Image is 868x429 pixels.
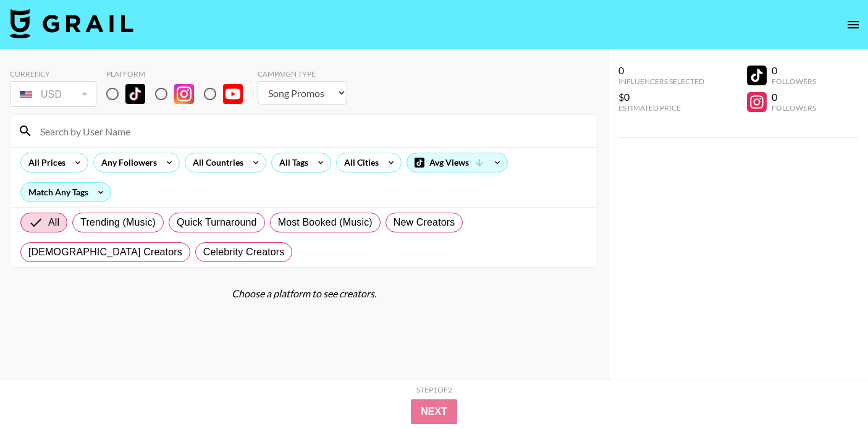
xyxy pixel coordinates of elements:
[223,84,243,104] img: YouTube
[177,215,257,230] span: Quick Turnaround
[337,153,381,172] div: All Cities
[772,91,816,103] div: 0
[618,64,704,77] div: 0
[174,84,194,104] img: Instagram
[772,103,816,113] div: Followers
[33,121,590,141] input: Search by User Name
[841,12,866,37] button: open drawer
[618,103,704,113] div: Estimated Price
[10,9,133,38] img: Grail Talent
[407,153,507,172] div: Avg Views
[416,385,452,394] div: Step 1 of 2
[21,183,111,202] div: Match Any Tags
[21,153,68,172] div: All Prices
[48,215,59,230] span: All
[618,77,704,86] div: Influencers Selected
[10,287,598,300] div: Choose a platform to see creators.
[125,84,145,104] img: TikTok
[394,215,455,230] span: New Creators
[185,153,246,172] div: All Countries
[411,399,457,424] button: Next
[618,91,704,103] div: $0
[772,77,816,86] div: Followers
[272,153,311,172] div: All Tags
[94,153,159,172] div: Any Followers
[772,64,816,77] div: 0
[28,245,182,260] span: [DEMOGRAPHIC_DATA] Creators
[203,245,285,260] span: Celebrity Creators
[258,69,347,79] div: Campaign Type
[10,79,96,109] div: Currency is locked to USD
[106,69,253,79] div: Platform
[12,83,94,105] div: USD
[10,69,96,79] div: Currency
[80,215,156,230] span: Trending (Music)
[278,215,373,230] span: Most Booked (Music)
